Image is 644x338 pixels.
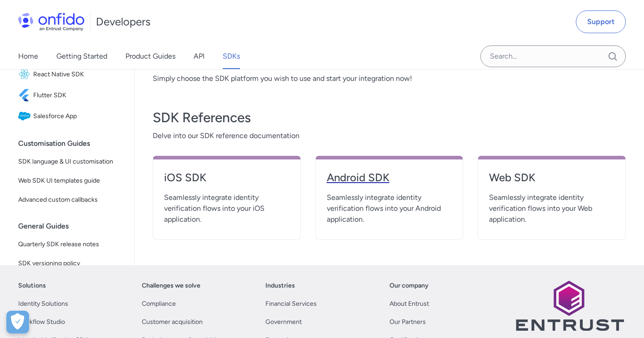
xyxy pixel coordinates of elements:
[142,317,203,328] a: Customer acquisition
[265,298,317,309] a: Financial Services
[18,13,85,31] img: Onfido Logo
[18,239,123,250] span: Quarterly SDK release notes
[327,170,452,185] h4: Android SDK
[18,110,33,123] img: IconSalesforce App
[489,170,614,185] h4: Web SDK
[142,298,176,309] a: Compliance
[15,153,127,171] a: SDK language & UI customisation
[142,280,200,291] a: Challenges we solve
[389,280,429,291] a: Our company
[15,85,127,105] a: IconFlutter SDKFlutter SDK
[18,298,68,309] a: Identity Solutions
[125,44,175,69] a: Product Guides
[389,317,426,328] a: Our Partners
[327,192,452,225] span: Seamlessly integrate identity verification flows into your Android application.
[18,194,123,205] span: Advanced custom callbacks
[164,170,290,185] h4: iOS SDK
[6,311,29,333] button: Open Preferences
[15,235,127,253] a: Quarterly SDK release notes
[153,109,626,127] h3: SDK References
[33,110,123,123] span: Salesforce App
[18,280,46,291] a: Solutions
[480,45,626,67] input: Onfido search input field
[265,317,302,328] a: Government
[327,170,452,192] a: Android SDK
[489,170,614,192] a: Web SDK
[389,298,429,309] a: About Entrust
[18,258,123,269] span: SDK versioning policy
[153,73,626,84] p: Simply choose the SDK platform you wish to use and start your integration now!
[18,175,123,186] span: Web SDK UI templates guide
[576,10,626,33] a: Support
[96,15,150,29] h1: Developers
[164,170,290,192] a: iOS SDK
[153,130,626,141] span: Delve into our SDK reference documentation
[15,65,127,84] a: IconReact Native SDKReact Native SDK
[18,317,65,328] a: Workflow Studio
[33,68,123,81] span: React Native SDK
[15,191,127,209] a: Advanced custom callbacks
[18,44,38,69] a: Home
[515,280,624,331] img: Entrust logo
[18,217,130,235] div: General Guides
[15,172,127,190] a: Web SDK UI templates guide
[265,280,295,291] a: Industries
[18,89,33,102] img: IconFlutter SDK
[33,89,123,102] span: Flutter SDK
[18,156,123,167] span: SDK language & UI customisation
[164,192,290,225] span: Seamlessly integrate identity verification flows into your iOS application.
[15,106,127,126] a: IconSalesforce AppSalesforce App
[223,44,240,69] a: SDKs
[56,44,107,69] a: Getting Started
[6,311,29,333] div: Cookie Preferences
[15,254,127,273] a: SDK versioning policy
[18,134,130,153] div: Customisation Guides
[194,44,205,69] a: API
[489,192,614,225] span: Seamlessly integrate identity verification flows into your Web application.
[18,68,33,81] img: IconReact Native SDK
